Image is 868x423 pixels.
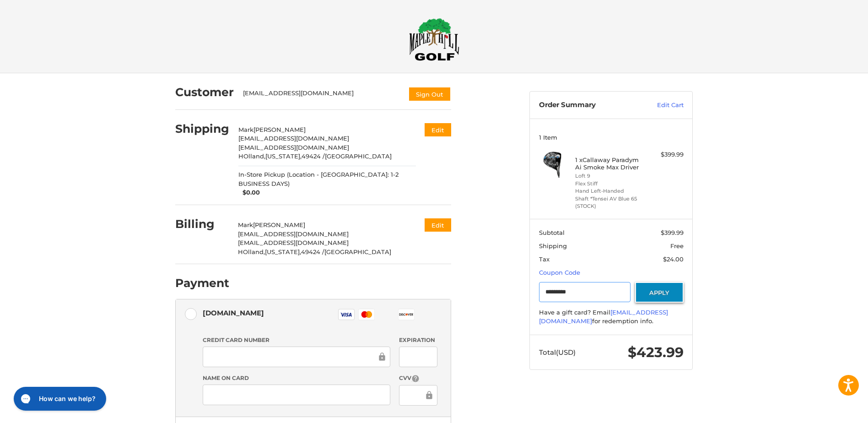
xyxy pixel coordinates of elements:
[539,242,567,249] span: Shipping
[203,336,390,344] label: Credit Card Number
[425,123,451,136] button: Edit
[408,87,451,102] button: Sign Out
[238,221,253,228] span: Mark
[175,276,229,290] h2: Payment
[302,152,325,160] span: 49424 /
[175,122,229,136] h2: Shipping
[661,229,684,236] span: $399.99
[575,156,645,171] h4: 1 x Callaway Paradym Ai Smoke Max Driver
[238,170,416,188] span: In-Store Pickup (Location - [GEOGRAPHIC_DATA]: 1-2 BUSINESS DAYS)
[301,248,324,255] span: 49424 /
[238,152,265,160] span: HOlland,
[635,282,684,303] button: Apply
[575,180,645,188] li: Flex Stiff
[425,218,451,232] button: Edit
[175,217,229,231] h2: Billing
[539,229,565,236] span: Subtotal
[203,305,264,320] div: [DOMAIN_NAME]
[238,248,265,255] span: HOlland,
[637,101,684,110] a: Edit Cart
[670,242,684,249] span: Free
[238,230,349,238] span: [EMAIL_ADDRESS][DOMAIN_NAME]
[238,135,349,142] span: [EMAIL_ADDRESS][DOMAIN_NAME]
[575,195,645,210] li: Shaft *Tensei AV Blue 65 (STOCK)
[539,308,684,326] div: Have a gift card? Email for redemption info.
[324,248,391,255] span: [GEOGRAPHIC_DATA]
[175,85,234,99] h2: Customer
[265,248,301,255] span: [US_STATE],
[399,336,437,344] label: Expiration
[238,144,349,151] span: [EMAIL_ADDRESS][DOMAIN_NAME]
[539,269,580,276] a: Coupon Code
[409,18,459,61] img: Maple Hill Golf
[628,344,684,361] span: $423.99
[647,150,684,159] div: $399.99
[539,255,550,263] span: Tax
[238,188,260,197] span: $0.00
[253,221,305,228] span: [PERSON_NAME]
[663,255,684,263] span: $24.00
[539,348,576,357] span: Total (USD)
[539,101,637,110] h3: Order Summary
[575,172,645,180] li: Loft 9
[9,384,109,414] iframe: Gorgias live chat messenger
[539,282,631,303] input: Gift Certificate or Coupon Code
[793,398,868,423] iframe: Google Customer Reviews
[238,126,253,133] span: Mark
[575,187,645,195] li: Hand Left-Handed
[399,374,437,383] label: CVV
[253,126,306,133] span: [PERSON_NAME]
[238,239,349,246] span: [EMAIL_ADDRESS][DOMAIN_NAME]
[539,134,684,141] h3: 1 Item
[243,89,399,102] div: [EMAIL_ADDRESS][DOMAIN_NAME]
[325,152,392,160] span: [GEOGRAPHIC_DATA]
[203,374,390,382] label: Name on Card
[265,152,302,160] span: [US_STATE],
